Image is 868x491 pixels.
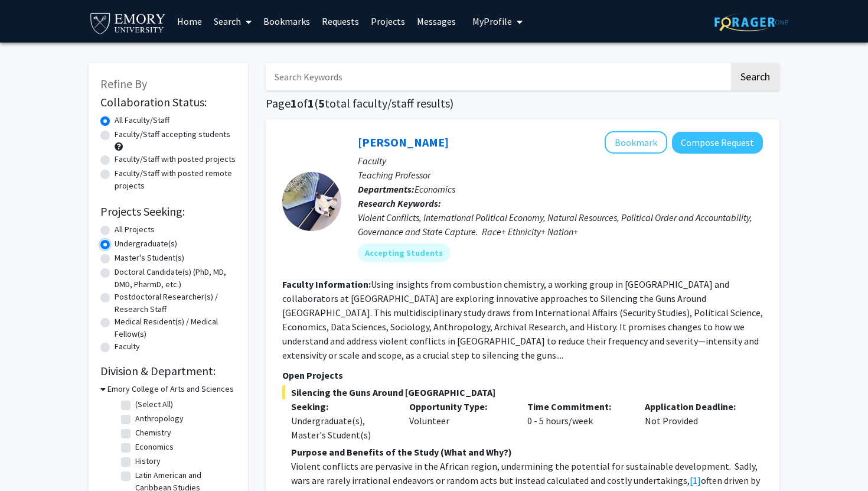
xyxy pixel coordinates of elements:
h3: Emory College of Arts and Sciences [107,383,234,395]
a: [PERSON_NAME] [358,135,449,149]
label: Postdoctoral Researcher(s) / Research Staff [115,291,236,316]
p: Faculty [358,154,763,168]
a: Requests [316,1,365,42]
input: Search Keywords [266,63,729,90]
a: Home [171,1,208,42]
label: Chemistry [135,427,171,439]
h2: Projects Seeking: [100,204,236,219]
b: Research Keywords: [358,197,441,209]
label: Faculty [115,340,140,353]
a: Search [208,1,257,42]
span: 1 [291,96,297,110]
div: Undergraduate(s), Master's Student(s) [291,414,391,442]
b: Departments: [358,183,415,195]
label: Faculty/Staff with posted projects [115,153,236,165]
button: Add Melvin Ayogu to Bookmarks [605,131,667,154]
div: Not Provided [636,399,754,442]
p: Opportunity Type: [409,399,510,414]
fg-read-more: Using insights from combustion chemistry, a working group in [GEOGRAPHIC_DATA] and collaborators ... [282,278,763,361]
button: Search [731,63,779,90]
span: Silencing the Guns Around [GEOGRAPHIC_DATA] [282,385,763,399]
iframe: Chat [9,438,50,482]
label: (Select All) [135,398,173,411]
label: Faculty/Staff accepting students [115,128,230,141]
div: Violent Conflicts, International Political Economy, Natural Resources, Political Order and Accoun... [358,210,763,239]
p: Open Projects [282,368,763,382]
strong: Purpose and Benefits of the Study (What and Why?) [291,446,512,458]
span: 1 [308,96,314,110]
h2: Division & Department: [100,364,236,378]
a: Projects [365,1,411,42]
label: Medical Resident(s) / Medical Fellow(s) [115,316,236,340]
a: [1] [690,474,701,486]
p: Teaching Professor [358,168,763,182]
img: ForagerOne Logo [714,13,788,31]
label: Anthropology [135,412,184,425]
label: Undergraduate(s) [115,238,177,250]
span: 5 [318,96,325,110]
b: Faculty Information: [282,278,371,290]
label: Master's Student(s) [115,252,184,264]
a: Messages [411,1,462,42]
span: Refine By [100,76,147,91]
span: My Profile [472,15,512,27]
label: History [135,455,161,467]
div: Volunteer [400,399,518,442]
h1: Page of ( total faculty/staff results) [266,96,779,110]
label: All Projects [115,223,155,236]
label: Doctoral Candidate(s) (PhD, MD, DMD, PharmD, etc.) [115,266,236,291]
label: Faculty/Staff with posted remote projects [115,167,236,192]
a: Bookmarks [257,1,316,42]
p: Seeking: [291,399,391,414]
span: Economics [415,183,455,195]
div: 0 - 5 hours/week [518,399,637,442]
button: Compose Request to Melvin Ayogu [672,132,763,154]
label: All Faculty/Staff [115,114,169,126]
img: Emory University Logo [89,9,167,36]
p: Application Deadline: [645,399,745,414]
label: Economics [135,441,174,453]
mat-chip: Accepting Students [358,243,450,262]
p: Time Commitment: [527,399,628,414]
h2: Collaboration Status: [100,95,236,109]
